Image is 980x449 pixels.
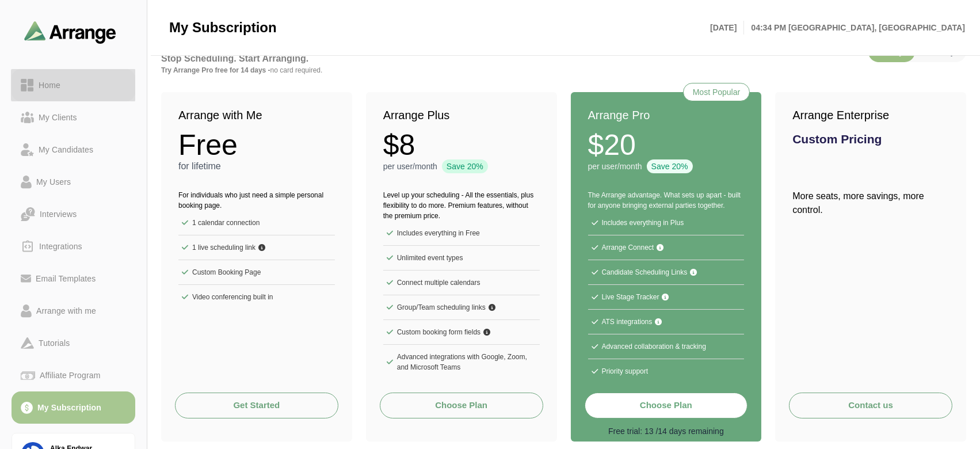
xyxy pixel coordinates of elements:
[380,393,543,418] button: Choose Plan
[588,235,745,260] li: Arrange Connect
[12,359,135,391] a: Affiliate Program
[588,285,745,310] li: Live Stage Tracker
[383,345,540,379] li: Advanced integrations with Google, Zoom, and Microsoft Teams
[178,211,335,235] li: 1 calendar connection
[12,327,135,359] a: Tutorials
[588,260,745,285] li: Candidate Scheduling Links
[34,143,98,157] div: My Candidates
[35,207,81,221] div: Interviews
[178,260,335,285] li: Custom Booking Page
[24,21,116,43] img: arrangeai-name-small-logo.4d2b8aee.svg
[12,262,135,295] a: Email Templates
[161,66,506,75] p: Try Arrange Pro free for 14 days -
[12,101,135,134] a: My Clients
[585,393,748,418] button: Choose Plan
[383,190,540,221] p: Level up your scheduling - All the essentials, plus flexibility to do more. Premium features, wit...
[161,52,506,66] p: Stop Scheduling. Start Arranging.
[792,106,949,124] h2: Arrange Enterprise
[178,159,335,173] p: for lifetime
[588,106,745,124] h2: Arrange Pro
[383,246,540,271] li: Unlimited event types
[383,320,540,345] li: Custom booking form fields
[383,221,540,246] li: Includes everything in Free
[178,235,335,260] li: 1 live scheduling link
[12,198,135,230] a: Interviews
[178,106,335,124] h2: Arrange with Me
[34,336,74,350] div: Tutorials
[35,368,105,382] div: Affiliate Program
[647,159,693,173] div: Save 20%
[383,161,437,172] p: per user/month
[31,272,100,286] div: Email Templates
[383,295,540,320] li: Group/Team scheduling links
[12,295,135,327] a: Arrange with me
[588,211,745,235] li: Includes everything in Plus
[178,131,238,159] strong: Free
[32,304,101,318] div: Arrange with me
[383,106,540,124] h2: Arrange Plus
[588,190,745,211] p: The Arrange advantage. What sets up apart - built for anyone bringing external parties together.
[32,175,75,189] div: My Users
[178,190,335,211] p: For individuals who just need a simple personal booking page.
[383,271,540,295] li: Connect multiple calendars
[789,393,952,418] button: Contact us
[12,134,135,166] a: My Candidates
[588,334,745,359] li: Advanced collaboration & tracking
[12,69,135,101] a: Home
[12,166,135,198] a: My Users
[169,19,277,36] span: My Subscription
[442,159,488,173] div: Save 20%
[12,391,135,424] a: My Subscription
[35,239,87,253] div: Integrations
[710,21,744,35] p: [DATE]
[175,393,338,418] a: Get Started
[588,131,636,159] strong: $20
[744,21,965,35] p: 04:34 PM [GEOGRAPHIC_DATA], [GEOGRAPHIC_DATA]
[12,230,135,262] a: Integrations
[34,111,82,124] div: My Clients
[383,131,415,159] strong: $8
[33,401,106,414] div: My Subscription
[588,161,642,172] p: per user/month
[34,78,65,92] div: Home
[588,359,745,383] li: Priority support
[792,189,949,217] p: More seats, more savings, more control.
[792,133,949,145] h3: Custom Pricing
[178,285,335,309] li: Video conferencing built in
[683,83,750,101] div: Most Popular
[270,66,323,74] span: no card required.
[585,425,748,437] p: Free trial: 13 /14 days remaining
[588,310,745,334] li: ATS integrations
